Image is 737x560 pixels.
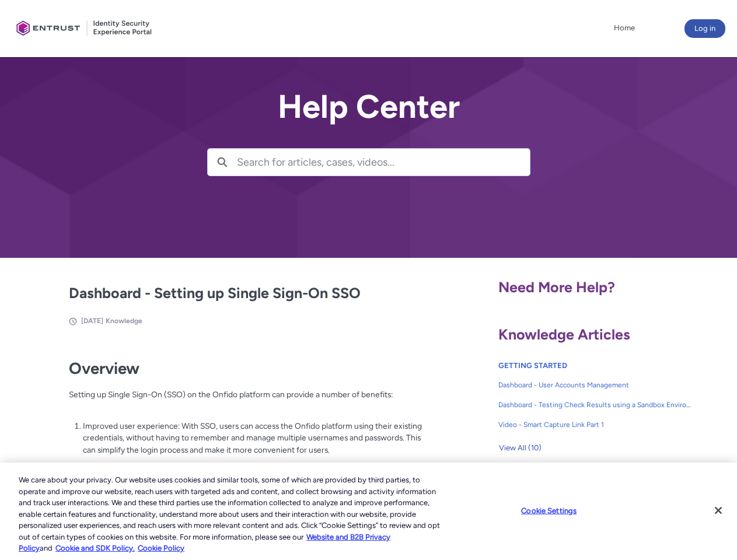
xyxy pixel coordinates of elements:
[498,375,692,395] a: Dashboard - User Accounts Management
[207,89,530,125] h2: Help Center
[498,325,630,343] span: Knowledge Articles
[684,19,725,38] button: Log in
[499,439,542,457] span: View All (10)
[498,278,615,296] span: Need More Help?
[512,499,585,522] button: Cookie Settings
[83,420,422,456] p: Improved user experience: With SSO, users can access the Onfido platform using their existing cre...
[611,19,638,37] a: Home
[106,316,142,326] li: Knowledge
[498,380,692,390] span: Dashboard - User Accounts Management
[81,317,103,325] span: [DATE]
[498,415,692,435] a: Video - Smart Capture Link Part 1
[705,498,731,523] button: Close
[55,544,135,552] a: Cookie and SDK Policy.
[138,544,184,552] a: Cookie Policy
[208,149,237,176] button: Search
[498,361,567,370] a: GETTING STARTED
[498,439,542,457] button: View All (10)
[498,419,692,430] span: Video - Smart Capture Link Part 1
[69,388,422,412] p: Setting up Single Sign-On (SSO) on the Onfido platform can provide a number of benefits:
[19,474,442,554] div: We care about your privacy. Our website uses cookies and similar tools, some of which are provide...
[237,149,530,176] input: Search for articles, cases, videos...
[69,359,139,378] strong: Overview
[498,400,692,410] span: Dashboard - Testing Check Results using a Sandbox Environment
[69,282,422,304] h2: Dashboard - Setting up Single Sign-On SSO
[498,395,692,415] a: Dashboard - Testing Check Results using a Sandbox Environment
